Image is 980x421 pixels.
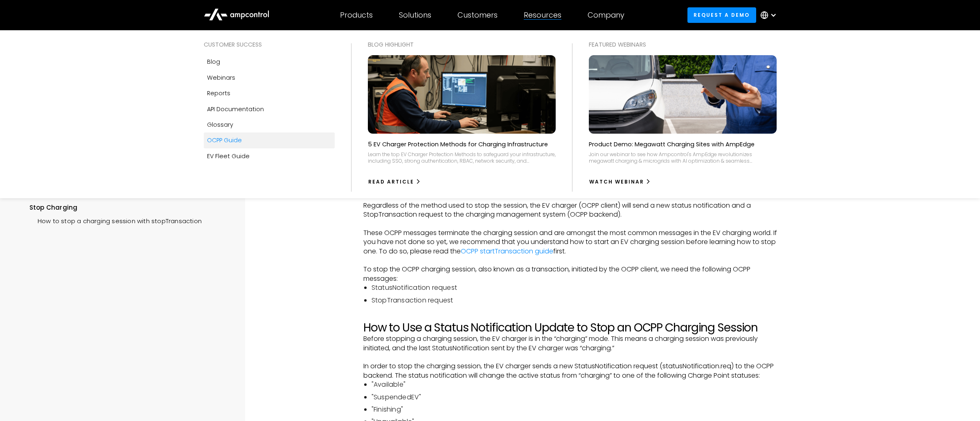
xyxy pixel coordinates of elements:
a: OCPP startTransaction guide [461,246,553,256]
p: Before stopping a charging session, the EV charger is in the “charging” mode. This means a chargi... [363,334,779,353]
a: OCPP Guide [204,132,335,148]
a: Blog [204,54,335,69]
li: "Finishing" [372,405,779,414]
div: Blog Highlight [368,40,556,49]
div: Join our webinar to see how Ampcontrol's AmpEdge revolutionizes megawatt charging & microgrids wi... [589,151,777,164]
div: API Documentation [207,105,264,114]
div: Glossary [207,120,233,129]
a: Read Article [368,175,421,188]
p: Regardless of the method used to stop the session, the EV charger (OCPP client) will send a new s... [363,201,779,219]
li: "SuspendedEV" [372,393,779,402]
h2: How to Use a Status Notification Update to Stop an OCPP Charging Session [363,321,779,335]
p: ‍ [363,353,779,362]
a: watch webinar [589,175,651,188]
a: Webinars [204,70,335,85]
div: Read Article [368,178,414,186]
p: To stop the OCPP charging session, also known as a transaction, initiated by the OCPP client, we ... [363,265,779,283]
a: API Documentation [204,101,335,117]
div: Resources [524,11,561,20]
div: Webinars [207,73,235,82]
a: Reports [204,85,335,101]
a: EV Fleet Guide [204,148,335,164]
div: Learn the top EV Charger Protection Methods to safeguard your infrastructure, including SSO, stro... [368,151,556,164]
div: Reports [207,89,230,98]
div: Blog [207,57,220,66]
p: 5 EV Charger Protection Methods for Charging Infrastructure [368,140,548,148]
a: How to stop a charging session with stopTransaction [29,213,202,228]
div: watch webinar [589,178,644,186]
div: Featured webinars [589,40,777,49]
div: Customer success [204,40,335,49]
p: ‍ [363,219,779,228]
p: ‍ [363,256,779,265]
a: Request a demo [687,7,756,22]
div: Customers [457,11,498,20]
div: Solutions [399,11,431,20]
a: Glossary [204,117,335,132]
div: OCPP Guide [207,136,242,145]
div: Company [588,11,624,20]
p: Product Demo: Megawatt Charging Sites with AmpEdge [589,140,755,148]
p: These OCPP messages terminate the charging session and are amongst the most common messages in th... [363,228,779,256]
li: StopTransaction request [372,296,779,305]
div: Stop Charging [29,203,225,212]
p: ‍ [363,311,779,320]
div: EV Fleet Guide [207,152,250,161]
li: "Available" [372,380,779,389]
p: In order to stop the charging session, the EV charger sends a new StatusNotification request (sta... [363,362,779,380]
div: Products [340,11,373,20]
li: StatusNotification request [372,283,779,292]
